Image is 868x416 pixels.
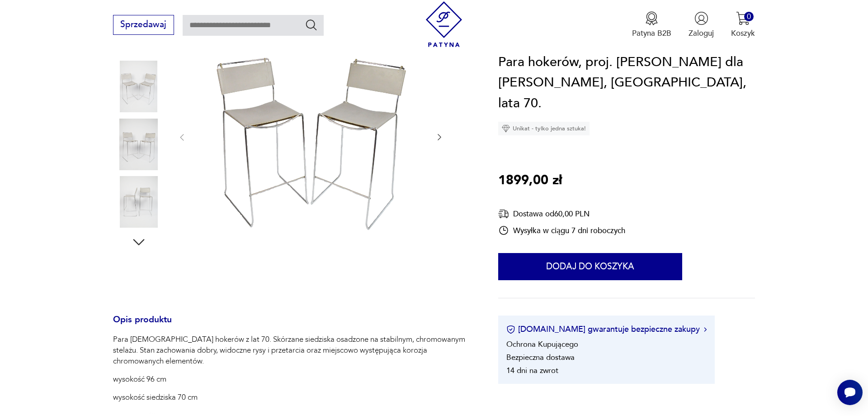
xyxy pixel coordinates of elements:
img: Ikona certyfikatu [506,325,515,334]
button: [DOMAIN_NAME] gwarantuje bezpieczne zakupy [506,324,707,335]
h3: Opis produktu [113,316,472,335]
button: Szukaj [305,18,318,31]
iframe: Smartsupp widget button [837,380,863,405]
img: Ikona diamentu [502,125,510,133]
div: Dostawa od 60,00 PLN [498,209,625,220]
p: Patyna B2B [632,28,671,38]
p: wysokość 96 cm [113,374,472,385]
a: Sprzedawaj [113,22,174,29]
p: Koszyk [731,28,755,38]
button: 0Koszyk [731,11,755,38]
p: Zaloguj [689,28,714,38]
img: Ikona strzałki w prawo [704,327,707,332]
img: Zdjęcie produktu Para hokerów, proj. G. Belotti dla Alias, Włochy, lata 70. [113,61,165,112]
img: Zdjęcie produktu Para hokerów, proj. G. Belotti dla Alias, Włochy, lata 70. [113,176,165,228]
div: Unikat - tylko jedna sztuka! [498,122,590,136]
p: 1899,00 zł [498,171,562,191]
img: Ikona dostawy [498,209,509,220]
h1: Para hokerów, proj. [PERSON_NAME] dla [PERSON_NAME], [GEOGRAPHIC_DATA], lata 70. [498,52,755,114]
li: Bezpieczna dostawa [506,353,575,363]
li: Ochrona Kupującego [506,339,578,350]
p: Para [DEMOGRAPHIC_DATA] hokerów z lat 70. Skórzane siedziska osadzone na stabilnym, chromowanym s... [113,334,472,367]
div: Wysyłka w ciągu 7 dni roboczych [498,225,625,236]
div: 0 [744,12,754,21]
button: Dodaj do koszyka [498,253,682,281]
img: Ikona koszyka [736,11,750,25]
button: Zaloguj [689,11,714,38]
img: Patyna - sklep z meblami i dekoracjami vintage [421,1,467,47]
img: Zdjęcie produktu Para hokerów, proj. G. Belotti dla Alias, Włochy, lata 70. [113,119,165,170]
a: Ikona medaluPatyna B2B [632,11,671,38]
p: wysokość siedziska 70 cm [113,392,472,403]
button: Sprzedawaj [113,15,174,35]
img: Ikonka użytkownika [694,11,708,25]
button: Patyna B2B [632,11,671,38]
img: Ikona medalu [645,11,659,25]
li: 14 dni na zwrot [506,366,558,376]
